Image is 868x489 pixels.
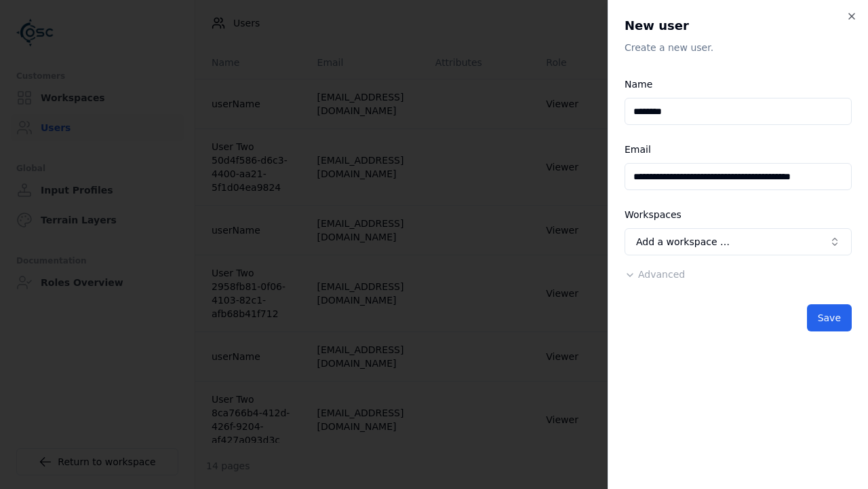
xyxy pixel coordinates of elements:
label: Workspaces [625,209,682,220]
span: Add a workspace … [636,235,730,249]
button: Save [807,304,852,331]
p: Create a new user. [625,41,852,54]
h2: New user [625,16,852,35]
button: Advanced [625,268,685,281]
label: Name [625,79,652,90]
label: Email [625,144,651,155]
span: Advanced [638,269,685,280]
